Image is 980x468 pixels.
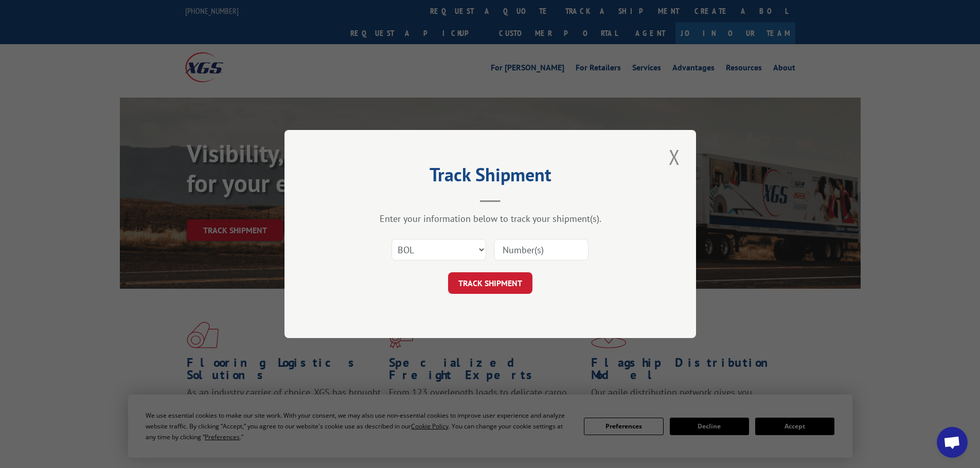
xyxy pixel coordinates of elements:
button: TRACK SHIPMENT [448,272,532,294]
button: Close modal [666,143,683,171]
h2: Track Shipment [336,167,645,187]
div: Enter your information below to track your shipment(s). [336,213,645,224]
input: Number(s) [494,239,589,260]
a: Open chat [937,427,968,458]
